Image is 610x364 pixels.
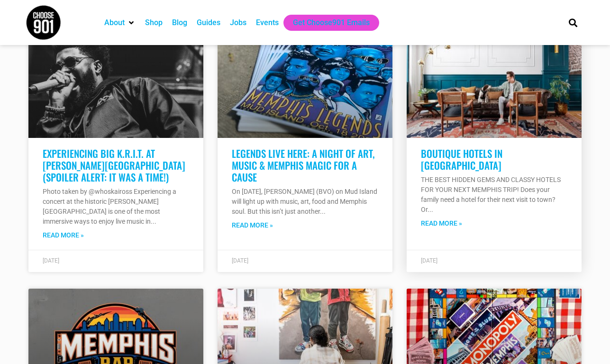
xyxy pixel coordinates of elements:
a: About [104,17,125,28]
span: [DATE] [421,257,437,264]
a: Events [256,17,279,28]
p: THE BEST HIDDEN GEMS AND CLASSY HOTELS FOR YOUR NEXT MEMPHIS TRIP! Does your family need a hotel ... [421,175,567,215]
a: A man sits on a brown leather sofa in a stylish living room with teal walls, an ornate rug, and m... [407,24,582,138]
a: LEGENDS LIVE HERE: A NIGHT OF ART, MUSIC & MEMPHIS MAGIC FOR A CAUSE [232,146,374,184]
a: Boutique Hotels in [GEOGRAPHIC_DATA] [421,146,502,173]
p: On [DATE], [PERSON_NAME] (BVO) on Mud Island will light up with music, art, food and Memphis soul... [232,187,378,217]
div: Search [565,15,581,30]
a: Read more about LEGENDS LIVE HERE: A NIGHT OF ART, MUSIC & MEMPHIS MAGIC FOR A CAUSE [232,220,273,230]
a: Guides [197,17,220,28]
a: Shop [145,17,163,28]
p: Photo taken by @whoskaiross Experiencing a concert at the historic [PERSON_NAME][GEOGRAPHIC_DATA]... [43,187,189,227]
a: Read more about Boutique Hotels in Memphis [421,218,462,228]
a: Jobs [230,17,246,28]
a: Experiencing Big K.R.I.T. at [PERSON_NAME][GEOGRAPHIC_DATA] (Spoiler Alert: It was a time!) [43,146,185,184]
span: [DATE] [43,257,59,264]
div: About [100,15,140,31]
a: Blog [172,17,187,28]
nav: Main nav [100,15,553,31]
a: Get Choose901 Emails [293,17,370,28]
a: Read more about Experiencing Big K.R.I.T. at Overton Park Shell (Spoiler Alert: It was a time!) [43,230,84,240]
span: [DATE] [232,257,248,264]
